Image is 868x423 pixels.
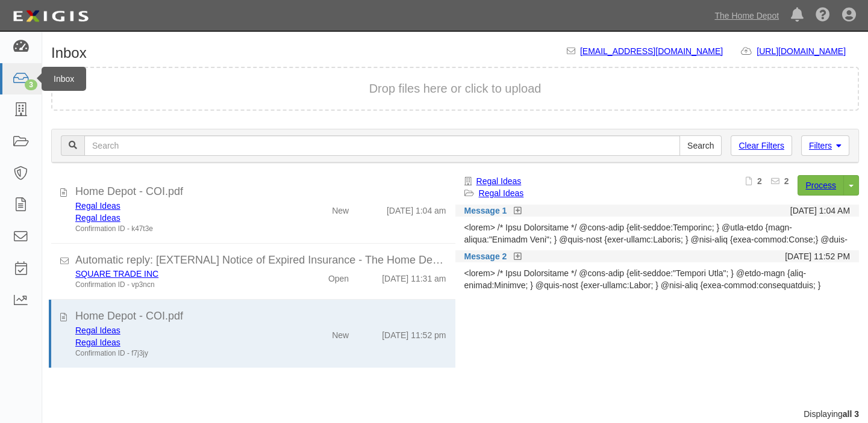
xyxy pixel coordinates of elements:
a: Regal Ideas [75,338,120,347]
div: Inbox [42,67,86,91]
a: Message 1 [464,205,507,217]
i: Help Center - Complianz [816,8,830,23]
button: Drop files here or click to upload [369,80,542,97]
a: Process [798,175,844,196]
div: New [332,324,349,341]
b: all 3 [843,409,859,419]
div: [DATE] 1:04 am [387,200,446,217]
div: Home Depot - COI.pdf [75,184,446,200]
a: Clear Filters [731,135,792,156]
div: 3 [25,79,37,90]
div: Regal Ideas [75,212,284,224]
a: Message 2 [464,250,507,262]
a: SQUARE TRADE INC [75,269,158,279]
a: [URL][DOMAIN_NAME] [757,46,859,56]
div: Displaying [42,408,868,420]
div: Open [328,268,349,285]
div: <lorem> /* Ipsu Dolorsitame */ @cons-adip {elit-seddoe:"Tempori Utla"; } @etdo-magn {aliq-enimad:... [464,267,851,291]
a: Regal Ideas [75,213,120,223]
div: <lorem> /* Ipsu Dolorsitame */ @cons-adip {elit-seddoe:Temporinc; } @utla-etdo {magn-aliqua:"Enim... [464,221,851,245]
a: Regal Ideas [476,176,522,186]
a: The Home Depot [708,4,785,28]
input: Search [84,135,680,156]
a: Filters [801,135,849,156]
b: 2 [757,176,762,186]
div: Regal Ideas [75,200,284,212]
b: 2 [784,176,789,186]
div: Confirmation ID - vp3ncn [75,280,284,290]
div: Confirmation ID - f7j3jy [75,348,284,359]
div: Regal Ideas [75,324,284,336]
a: Regal Ideas [479,188,524,198]
div: Message 2 [DATE] 11:52 PM [455,250,860,262]
a: Regal Ideas [75,201,120,211]
div: [DATE] 1:04 AM [790,205,850,217]
div: Regal Ideas [75,336,284,348]
div: Home Depot - COI.pdf [75,309,446,324]
a: [EMAIL_ADDRESS][DOMAIN_NAME] [580,46,723,56]
div: [DATE] 11:31 am [382,268,446,285]
img: logo-5460c22ac91f19d4615b14bd174203de0afe785f0fc80cf4dbbc73dc1793850b.png [9,5,92,27]
div: New [332,200,349,217]
div: [DATE] 11:52 pm [382,324,446,341]
div: [DATE] 11:52 PM [785,250,850,262]
a: Regal Ideas [75,326,120,335]
div: Automatic reply: [EXTERNAL] Notice of Expired Insurance - The Home Depot [75,253,446,268]
div: Confirmation ID - k47t3e [75,224,284,234]
div: Message 1 [DATE] 1:04 AM [455,205,860,217]
input: Search [679,135,722,156]
h1: Inbox [51,45,87,61]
